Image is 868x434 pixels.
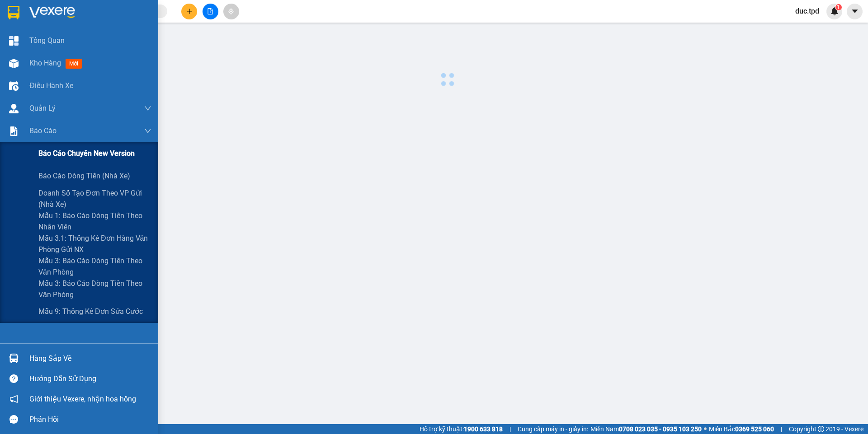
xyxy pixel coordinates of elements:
strong: 0369 525 060 [735,425,774,433]
span: message [9,415,18,424]
img: logo-vxr [8,6,19,19]
span: Hỗ trợ kỹ thuật: [420,424,503,434]
img: warehouse-icon [9,104,19,113]
span: Báo cáo dòng tiền (nhà xe) [38,170,130,182]
span: file-add [207,8,213,14]
span: Báo cáo chuyến New Version [38,148,135,159]
button: plus [181,4,197,19]
span: Mẫu 3: Báo cáo dòng tiền theo văn phòng [38,278,151,300]
span: notification [9,395,18,403]
img: dashboard-icon [9,36,19,46]
span: Mẫu 3.1: Thống kê đơn hàng văn phòng gửi NX [38,233,151,255]
div: Hàng sắp về [29,352,151,365]
button: aim [223,4,239,19]
span: Quản Lý [29,103,56,114]
span: Mẫu 3: Báo cáo dòng tiền theo văn phòng [38,255,151,278]
button: file-add [203,4,218,19]
span: Miền Nam [590,424,702,434]
button: caret-down [847,4,863,19]
strong: 0708 023 035 - 0935 103 250 [619,425,702,433]
img: icon-new-feature [830,7,839,15]
img: warehouse-icon [9,81,19,91]
span: | [509,424,511,434]
span: plus [186,8,193,14]
span: down [144,127,151,135]
img: solution-icon [9,126,19,136]
sup: 1 [835,4,842,10]
span: Cung cấp máy in - giấy in: [518,424,588,434]
span: aim [228,8,234,14]
span: question-circle [9,374,18,383]
span: ⚪️ [704,427,707,431]
img: warehouse-icon [9,59,19,68]
span: | [781,424,782,434]
span: Doanh số tạo đơn theo VP gửi (nhà xe) [38,187,151,210]
span: down [144,105,151,112]
span: mới [66,59,82,69]
span: Miền Bắc [709,424,774,434]
span: Mẫu 1: Báo cáo dòng tiền theo nhân viên [38,210,151,233]
span: Tổng Quan [29,35,65,46]
span: Kho hàng [29,59,61,67]
div: Phản hồi [29,413,151,426]
div: Hướng dẫn sử dụng [29,372,151,386]
strong: 1900 633 818 [464,425,503,433]
span: copyright [818,426,824,432]
img: warehouse-icon [9,354,19,363]
span: Mẫu 9: Thống kê đơn sửa cước [38,306,143,317]
span: Giới thiệu Vexere, nhận hoa hồng [29,393,136,405]
span: caret-down [851,7,859,15]
span: duc.tpd [788,5,826,17]
span: Điều hành xe [29,80,73,91]
span: Báo cáo [29,125,57,136]
span: 1 [837,4,840,10]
